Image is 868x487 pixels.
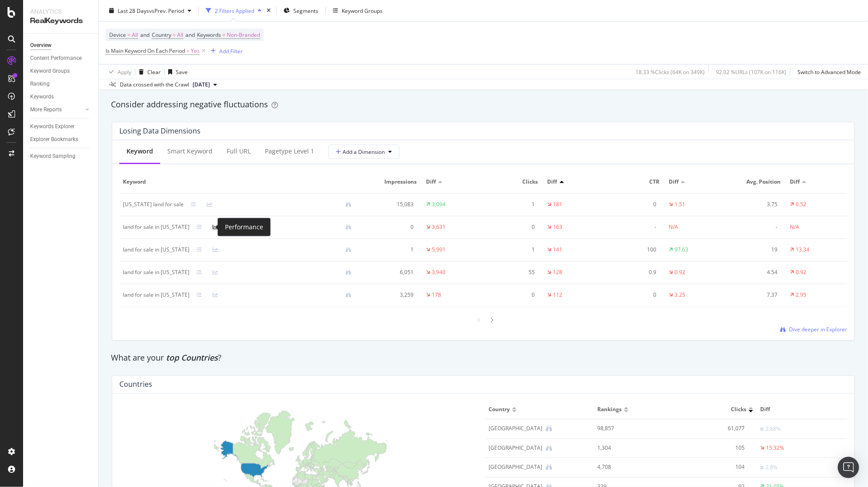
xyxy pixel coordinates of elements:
[548,178,557,186] span: Diff
[329,4,386,18] button: Keyword Groups
[30,79,50,89] div: Ranking
[780,326,847,333] a: Dive deeper in Explorer
[119,380,152,389] div: Countries
[30,122,92,131] a: Keywords Explorer
[790,224,799,232] div: N/A
[553,269,563,277] div: 128
[489,444,542,452] div: Canada
[186,47,189,55] span: =
[608,269,656,277] div: 0.9
[553,291,563,299] div: 112
[140,31,150,39] span: and
[176,68,188,75] div: Save
[489,406,510,414] span: Country
[30,67,92,76] a: Keyword Groups
[219,47,243,55] div: Add Filter
[336,148,385,156] span: Add a Dimension
[838,457,859,478] div: Open Intercom Messenger
[123,291,189,299] div: land for sale in kentucky
[432,291,441,299] div: 178
[177,29,183,41] span: All
[118,7,149,14] span: Last 28 Days
[366,291,414,299] div: 3,259
[30,105,62,114] div: More Reports
[730,291,778,299] div: 7.37
[265,6,272,15] div: times
[730,201,778,209] div: 3.75
[30,67,70,76] div: Keyword Groups
[152,31,171,39] span: Country
[760,406,841,414] span: Diff
[597,406,622,414] span: Rankings
[731,406,746,414] span: Clicks
[328,145,399,159] button: Add a Dimension
[30,54,82,63] div: Content Performance
[716,68,786,75] div: 92.02 % URLs ( 107K on 116K )
[202,4,265,18] button: 2 Filters Applied
[111,352,856,364] div: What are your ?
[30,41,51,50] div: Overview
[765,464,777,472] div: 2.8%
[30,79,92,89] a: Ranking
[489,425,542,433] div: United States of America
[796,201,806,209] div: 0.52
[487,246,535,254] div: 1
[597,444,656,452] div: 1,304
[730,224,778,232] div: -
[553,201,563,209] div: 181
[185,31,195,39] span: and
[106,4,195,18] button: Last 28 DaysvsPrev. Period
[165,65,188,79] button: Save
[489,463,542,471] div: United Kingdom
[30,135,78,144] div: Explorer Bookmarks
[167,147,213,156] div: Smart Keyword
[30,105,83,114] a: More Reports
[366,201,414,209] div: 15,083
[553,246,563,254] div: 141
[227,147,251,156] div: Full URL
[120,81,189,89] div: Data crossed with the Crawl
[797,68,861,75] div: Switch to Advanced Mode
[30,152,92,161] a: Keyword Sampling
[635,68,705,75] div: 18.33 % Clicks ( 64K on 349K )
[432,224,446,232] div: 3,631
[366,224,414,232] div: 0
[123,178,356,186] span: Keyword
[126,147,153,156] div: Keyword
[106,65,131,79] button: Apply
[173,31,176,39] span: =
[789,326,847,333] span: Dive deeper in Explorer
[265,147,314,156] div: pagetype Level 1
[280,4,322,18] button: Segments
[796,291,806,299] div: 2.95
[193,81,210,89] span: 2025 Aug. 29th
[106,47,185,55] span: Is Main Keyword On Each Period
[675,201,685,209] div: 1.51
[608,178,659,186] span: CTR
[790,178,800,186] span: Diff
[135,65,161,79] button: Clear
[432,246,446,254] div: 5,991
[123,269,189,277] div: land for sale in arizona
[227,29,260,41] span: Non-Branded
[293,7,318,14] span: Segments
[487,291,535,299] div: 0
[670,425,745,433] div: 61,077
[608,291,656,299] div: 0
[432,269,446,277] div: 3,940
[608,246,656,254] div: 100
[608,201,656,209] div: 0
[109,31,126,39] span: Device
[189,79,221,90] button: [DATE]
[670,463,745,471] div: 104
[127,31,130,39] span: =
[30,152,75,161] div: Keyword Sampling
[30,92,54,102] div: Keywords
[730,246,778,254] div: 19
[597,425,656,433] div: 98,857
[675,246,688,254] div: 97.63
[608,224,656,232] div: -
[123,224,189,232] div: land for sale in oklahoma
[342,7,383,14] div: Keyword Groups
[222,31,225,39] span: =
